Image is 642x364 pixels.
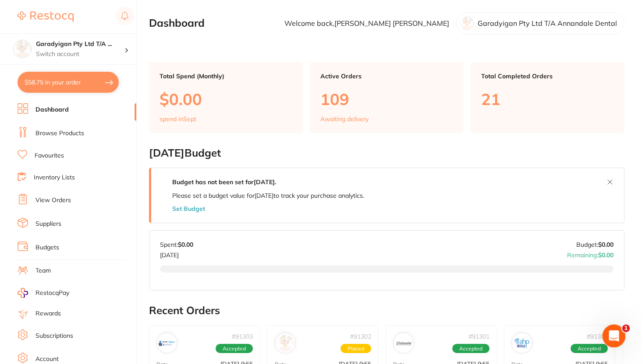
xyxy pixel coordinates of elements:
a: Suppliers [35,220,61,228]
p: # 91302 [350,333,371,340]
p: Welcome back, [PERSON_NAME] [PERSON_NAME] [284,19,449,27]
p: Total Completed Orders [481,73,614,80]
p: Switch account [36,50,124,59]
strong: $0.00 [178,241,193,248]
p: # 91303 [232,333,253,340]
h2: Recent Orders [149,304,624,317]
p: Garadyigan Pty Ltd T/A Annandale Dental [478,19,617,27]
a: Total Spend (Monthly)$0.00spend inSept [149,62,303,133]
p: spend in Sept [160,115,196,122]
p: Budget: [576,241,614,248]
p: Active Orders [320,73,453,80]
a: Favourites [35,151,64,160]
p: [DATE] [160,248,193,259]
h2: Dashboard [149,17,205,29]
strong: Budget has not been set for [DATE] . [172,178,276,186]
h4: Garadyigan Pty Ltd T/A Annandale Dental [36,40,124,49]
span: Accepted [452,344,489,353]
img: Henry Schein Halas [277,335,294,351]
img: Garadyigan Pty Ltd T/A Annandale Dental [14,40,31,58]
iframe: Intercom live chat [603,325,626,348]
a: Account [35,355,59,364]
strong: $0.00 [598,241,614,248]
img: Erskine Dental [159,335,175,351]
img: Restocq Logo [18,11,74,22]
a: View Orders [35,196,71,205]
img: AHP Dental and Medical [514,335,530,351]
h2: [DATE] Budget [149,147,624,159]
a: RestocqPay [18,288,69,298]
a: Inventory Lists [34,173,75,182]
button: $58.75 in your order [18,72,119,93]
a: Restocq Logo [18,7,74,27]
img: RestocqPay [18,288,28,298]
span: Accepted [216,344,253,353]
a: Budgets [35,243,59,252]
a: Subscriptions [35,332,73,340]
span: Accepted [571,344,608,353]
button: Set Budget [172,205,205,212]
a: Browse Products [35,129,84,138]
p: 21 [481,90,614,108]
a: Team [35,266,51,275]
p: Please set a budget value for [DATE] to track your purchase analytics. [172,192,364,199]
a: Active Orders109Awaiting delivery [310,62,464,133]
p: # 91301 [468,333,489,340]
p: Spent: [160,241,193,248]
strong: $0.00 [598,251,614,259]
a: Dashboard [35,105,69,114]
span: RestocqPay [35,289,69,297]
span: Placed [341,344,371,353]
p: Remaining: [567,248,614,259]
p: Awaiting delivery [320,115,369,122]
p: Total Spend (Monthly) [160,73,292,80]
a: Total Completed Orders21 [471,62,624,133]
p: 109 [320,90,453,108]
span: 1 [622,325,630,332]
p: # 91300 [587,333,608,340]
a: Rewards [35,309,61,318]
p: $0.00 [160,90,292,108]
img: Independent Dental [395,335,412,351]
